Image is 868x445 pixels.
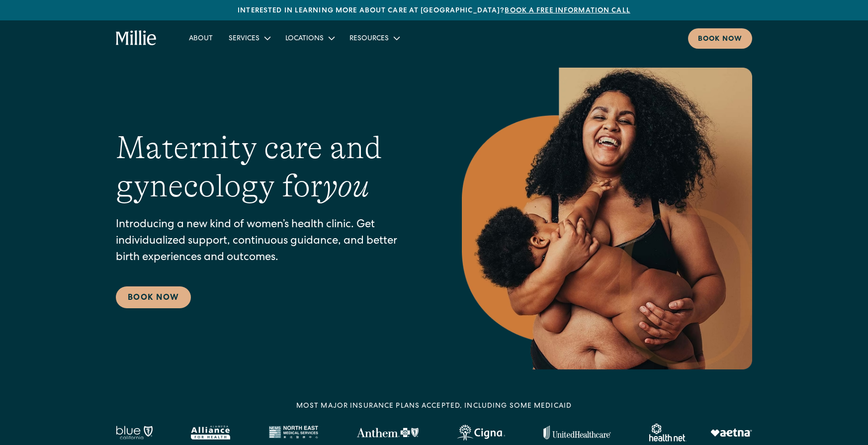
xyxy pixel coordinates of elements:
a: Book a free information call [505,7,630,14]
img: Cigna logo [457,425,505,441]
em: you [323,168,369,204]
img: Healthnet logo [649,424,687,442]
img: North East Medical Services logo [268,426,318,440]
div: Resources [349,34,389,44]
img: Anthem Logo [356,428,419,438]
a: Book now [688,28,752,49]
div: Locations [285,34,324,44]
div: Locations [277,30,342,46]
img: Aetna logo [710,429,752,437]
div: Book now [698,34,742,45]
div: MOST MAJOR INSURANCE PLANS ACCEPTED, INCLUDING some MEDICAID [296,401,572,412]
img: Blue California logo [116,426,153,440]
img: Smiling mother with her baby in arms, celebrating body positivity and the nurturing bond of postp... [462,68,752,369]
img: Alameda Alliance logo [191,426,230,440]
div: Services [229,34,260,44]
img: United Healthcare logo [543,426,611,440]
div: Resources [342,30,407,46]
a: About [181,30,221,46]
h1: Maternity care and gynecology for [116,129,422,205]
p: Introducing a new kind of women’s health clinic. Get individualized support, continuous guidance,... [116,217,422,267]
div: Services [221,30,277,46]
a: Book Now [116,286,191,308]
a: home [116,30,157,46]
